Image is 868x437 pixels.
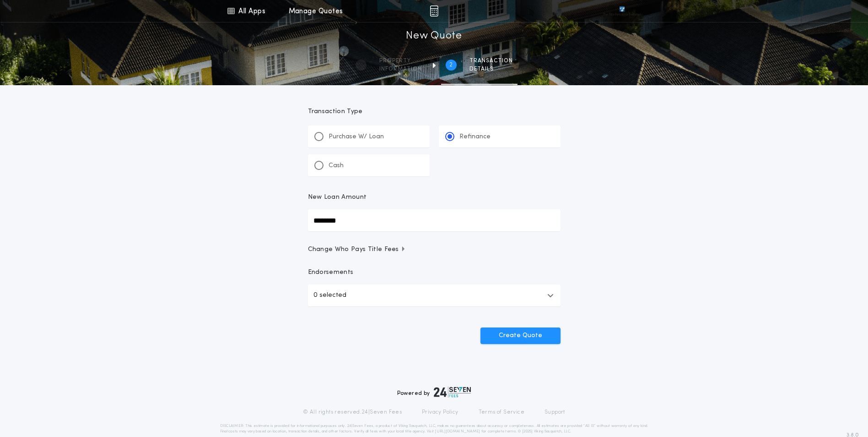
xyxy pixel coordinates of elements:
img: img [430,5,438,16]
span: Change Who Pays Title Fees [308,245,406,254]
a: [URL][DOMAIN_NAME] [435,430,480,433]
span: Transaction [469,57,513,65]
button: Create Quote [480,328,561,344]
p: Transaction Type [308,107,561,116]
p: New Loan Amount [308,193,367,202]
p: Purchase W/ Loan [329,132,384,142]
h2: 2 [449,61,453,69]
span: information [379,66,422,73]
a: Terms of Service [479,409,524,416]
a: Privacy Policy [422,409,458,416]
img: logo [434,387,471,398]
span: Property [379,57,422,65]
p: DISCLAIMER: This estimate is provided for informational purposes only. 24|Seven Fees, a product o... [220,423,648,434]
p: Refinance [459,132,491,142]
div: Powered by [397,387,471,398]
a: Support [545,409,565,416]
button: Change Who Pays Title Fees [308,245,561,254]
p: © All rights reserved. 24|Seven Fees [303,409,402,416]
span: details [469,66,513,73]
h1: New Quote [406,29,462,44]
img: vs-icon [603,6,641,16]
p: Endorsements [308,268,561,277]
p: Cash [329,161,344,170]
input: New Loan Amount [308,209,561,231]
button: 0 selected [308,284,561,306]
p: 0 selected [313,290,346,301]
